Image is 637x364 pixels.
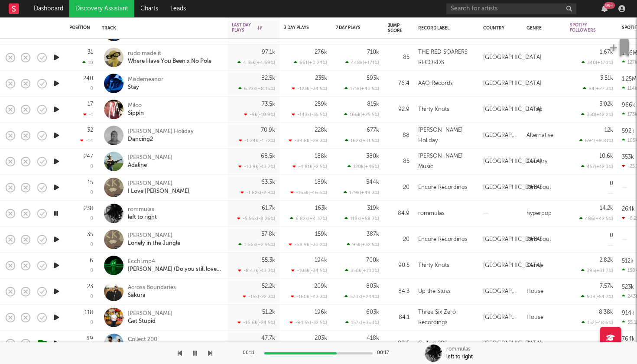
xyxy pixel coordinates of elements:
div: 85 [388,52,409,63]
div: Misdemeanor [128,76,163,84]
div: rommulas [128,206,157,214]
div: 457 ( +12.3 % ) [581,164,613,169]
div: Lonely in the Jungle [128,240,180,247]
div: 00:17 [377,348,394,358]
div: 12k [604,127,613,133]
div: Ecchi.mp4 [128,258,221,266]
div: 0 [90,86,93,91]
a: MisdemeanorStay [128,76,163,91]
a: [PERSON_NAME]Get Stupid [128,310,172,325]
div: 163k [315,205,327,211]
div: 189k [315,179,327,185]
div: 68.5k [261,153,275,159]
div: 508 ( -54.7 % ) [581,294,613,299]
div: Country [483,26,513,31]
div: 63.3k [261,179,275,185]
a: Collect 200Collect 200 [128,336,157,351]
a: [PERSON_NAME]I Love [PERSON_NAME] [128,180,189,195]
div: 6.22k ( +8.16 % ) [238,86,275,91]
div: 166k ( +25.5 % ) [344,112,379,117]
div: 90.5 [388,260,409,271]
div: 159k [315,231,327,237]
div: -68.9k ( -30.2 % ) [289,242,327,247]
div: 238 [84,206,93,211]
div: 4.35k ( +4.69 % ) [237,60,275,65]
div: J-Pop [526,104,543,115]
div: -160k ( -43.3 % ) [291,294,327,299]
div: 764k [622,336,635,342]
div: Thirty Knots [418,260,449,271]
div: 17 [88,101,93,107]
div: 228k [315,127,327,133]
div: 20 [388,182,409,193]
div: 15 [88,180,93,185]
div: 340 ( +170 % ) [582,60,613,65]
div: 319k [367,205,379,211]
div: 162k ( +31.5 % ) [345,138,379,143]
div: 92.9 [388,104,409,115]
div: 700k [366,257,379,263]
div: [PERSON_NAME] Music [418,151,474,172]
div: [GEOGRAPHIC_DATA] [483,338,542,349]
div: [PERSON_NAME] Holiday [128,128,194,136]
div: 0 [90,320,93,325]
div: 84 ( +27.3 % ) [583,86,613,91]
div: -1.82k ( -2.8 % ) [240,190,275,195]
div: [GEOGRAPHIC_DATA] [483,182,542,193]
div: -16.6k ( -24.5 % ) [237,320,275,325]
div: [PERSON_NAME] [128,180,189,188]
input: Search for artists [446,3,576,14]
div: -165k ( -46.6 % ) [290,190,327,195]
div: 259k [315,101,327,107]
div: Sippin [128,110,144,117]
div: rommulas [446,345,470,353]
div: 235k [315,75,327,81]
div: 914k [622,310,634,316]
div: 55.3k [262,257,275,263]
div: Up the Stuss [418,286,451,297]
div: rudo made it [128,50,211,58]
div: Collect 200 [418,338,448,349]
div: 3 Day Plays [284,25,314,30]
div: R&B/Soul [526,234,551,245]
div: [PERSON_NAME] [128,154,172,162]
div: 523k [622,284,634,290]
div: [GEOGRAPHIC_DATA] [483,130,518,141]
div: -89.8k ( -28.3 % ) [289,138,327,143]
div: 82.5k [261,75,275,81]
div: 76.4 [388,78,409,89]
div: 418k [367,335,379,341]
div: I Love [PERSON_NAME] [128,188,189,195]
div: 97.1k [262,49,275,55]
div: -5.56k ( -8.26 % ) [237,216,275,221]
div: 70.9k [261,127,275,133]
div: 95k ( +32.5 % ) [347,242,379,247]
a: [PERSON_NAME] HolidayDancing2 [128,128,194,143]
div: 710k [367,49,379,55]
div: 380k [366,153,379,159]
div: rommulas [418,208,445,219]
div: 353k [622,154,634,160]
div: 14.2k [600,205,613,211]
div: 966k [622,102,635,108]
div: AAO Records [418,78,453,89]
div: -103k ( -34.5 % ) [291,268,327,273]
div: 603k [366,309,379,315]
div: 2.82k [599,257,613,263]
div: Collect 200 [128,336,157,344]
div: Record Label [418,26,470,31]
a: [PERSON_NAME]Adaline [128,154,172,169]
div: 387k [367,231,379,237]
div: 61.7k [262,205,275,211]
div: R&B/Soul [526,182,551,193]
div: hyperpop [526,208,552,219]
div: 84.3 [388,286,409,297]
div: 157k ( +35.1 % ) [345,320,379,325]
div: 247 [84,154,93,159]
div: 264k [622,206,635,212]
div: 118k ( +58.3 % ) [344,216,379,221]
div: -15k ( -22.3 % ) [243,294,275,299]
div: 73.5k [262,101,275,107]
div: 194k [315,257,327,263]
div: 188k [315,153,327,159]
